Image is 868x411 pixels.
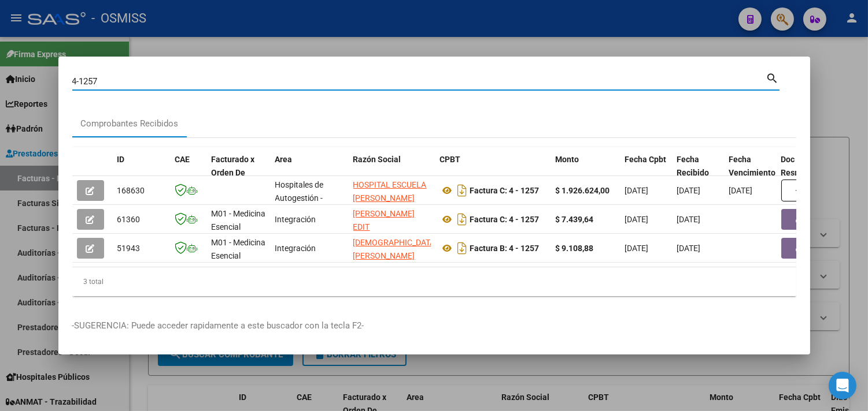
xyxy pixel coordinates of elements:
span: [DATE] [625,215,649,224]
datatable-header-cell: ID [113,147,171,198]
span: Fecha Recibido [677,155,710,177]
div: 168630 [117,184,166,197]
i: Descargar documento [455,239,470,257]
mat-icon: search [766,70,780,84]
span: Area [275,155,293,164]
span: CAE [175,155,190,164]
strong: $ 7.439,64 [556,215,594,224]
span: ID [117,155,125,164]
datatable-header-cell: CAE [171,147,207,198]
div: 27163064508 [353,207,431,231]
datatable-header-cell: Monto [551,147,620,198]
i: Descargar documento [455,181,470,200]
span: Facturado x Orden De [212,155,255,177]
p: -SUGERENCIA: Puede acceder rapidamente a este buscador con la tecla F2- [72,319,796,332]
span: Hospitales de Autogestión - Afiliaciones [275,180,324,216]
div: 51943 [117,242,166,255]
span: M01 - Medicina Esencial [212,209,266,231]
span: [DATE] [677,244,701,253]
div: 30676921695 [353,178,431,203]
span: Monto [556,155,579,164]
div: Comprobantes Recibidos [81,117,179,130]
div: 3 total [72,267,796,296]
span: Fecha Vencimiento [729,155,776,177]
span: [DEMOGRAPHIC_DATA][PERSON_NAME] [353,238,438,260]
span: [DATE] [729,186,753,195]
datatable-header-cell: Fecha Recibido [673,147,725,198]
span: Integración [275,244,316,253]
span: HOSPITAL ESCUELA [PERSON_NAME] [353,180,427,203]
datatable-header-cell: Area [271,147,349,198]
span: Razón Social [353,155,401,164]
span: [DATE] [625,186,649,195]
span: CPBT [440,155,461,164]
span: M01 - Medicina Esencial [212,238,266,260]
strong: $ 9.108,88 [556,244,594,253]
span: Doc Respaldatoria [781,155,833,177]
i: Descargar documento [455,210,470,229]
datatable-header-cell: CPBT [435,147,551,198]
datatable-header-cell: Facturado x Orden De [207,147,271,198]
strong: Factura B: 4 - 1257 [470,244,540,253]
datatable-header-cell: Doc Respaldatoria [777,147,846,198]
strong: Factura C: 4 - 1257 [470,215,540,224]
datatable-header-cell: Fecha Vencimiento [725,147,777,198]
div: 27317924122 [353,236,431,260]
span: [DATE] [677,186,701,195]
span: [PERSON_NAME] EDIT [353,209,415,231]
div: Open Intercom Messenger [829,372,856,399]
datatable-header-cell: Razón Social [349,147,435,198]
div: 61360 [117,213,166,226]
datatable-header-cell: Fecha Cpbt [620,147,673,198]
span: Fecha Cpbt [625,155,667,164]
strong: Factura C: 4 - 1257 [470,186,540,195]
span: Integración [275,215,316,224]
span: [DATE] [677,215,701,224]
span: [DATE] [625,244,649,253]
strong: $ 1.926.624,00 [556,186,610,195]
